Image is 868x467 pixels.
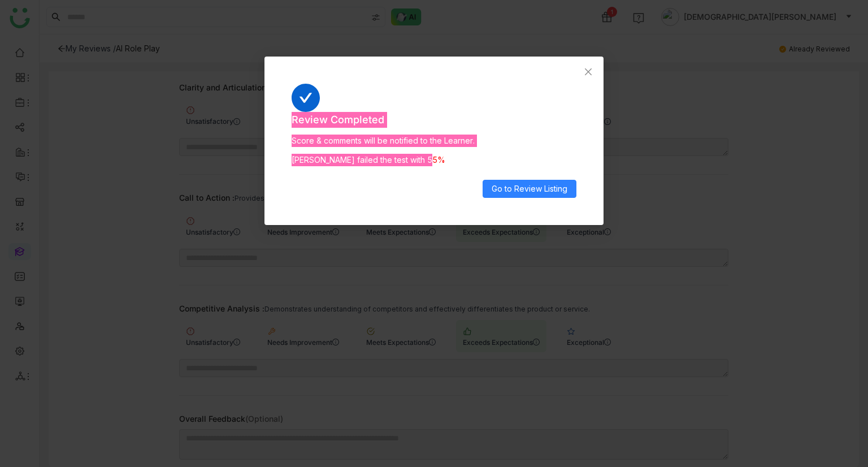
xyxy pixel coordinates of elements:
button: Close [573,57,604,87]
div: Score & comments will be notified to the Learner. [292,135,576,147]
div: [PERSON_NAME] failed the test with 55% [292,154,576,166]
span: Review Completed [292,112,576,128]
span: Go to Review Listing [492,183,567,195]
button: Go to Review Listing [483,180,576,198]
